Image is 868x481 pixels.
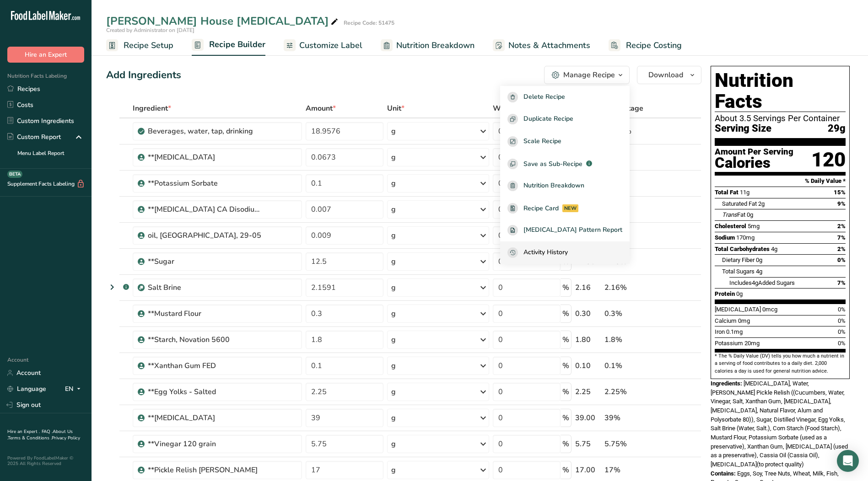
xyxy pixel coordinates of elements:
section: % Daily Value * [715,176,846,187]
div: **Xanthan Gum FED [148,360,262,371]
div: **Mustard Flour [148,308,262,319]
button: Manage Recipe [544,66,630,84]
span: Download [648,69,683,80]
span: 0% [838,317,846,324]
div: **[MEDICAL_DATA] CA Disodium EDTA [148,204,262,215]
div: 2.16% [604,282,658,293]
h1: Nutrition Facts [715,70,846,112]
div: 0.3% [604,308,658,319]
a: Nutrition Breakdown [500,175,630,197]
div: 39% [604,412,658,423]
span: 4g [771,246,777,252]
div: 17% [604,465,658,476]
span: Ingredient [133,103,171,114]
div: 2.25 [575,386,601,397]
a: About Us . [7,428,73,441]
div: Manage Recipe [563,69,615,80]
a: FAQ . [42,428,53,435]
span: Nutrition Breakdown [523,181,584,191]
span: Activity History [523,247,568,258]
div: Calories [715,156,793,170]
div: 0.30 [575,308,601,319]
span: Fat [722,211,745,218]
div: 0.1% [604,178,658,189]
div: Custom Report [7,132,61,142]
div: Amount Per Serving [715,148,793,156]
span: Cholesterol [715,223,746,230]
span: 4g [752,279,758,286]
span: 0% [838,306,846,313]
span: Total Sugars [722,268,755,275]
div: 0.1% [604,360,658,371]
span: Contains: [711,470,736,477]
span: Potassium [715,340,743,347]
a: Recipe Costing [609,35,682,56]
div: Powered By FoodLabelMaker © 2025 All Rights Reserved [7,455,84,466]
span: 5mg [748,223,760,230]
span: Dietary Fiber [722,257,755,263]
span: Calcium [715,317,737,324]
div: **[MEDICAL_DATA] [148,412,262,423]
span: 0g [736,290,743,297]
div: 18.96% [604,126,658,137]
button: Save as Sub-Recipe [500,153,630,175]
div: Salt Brine [148,282,262,293]
button: Scale Recipe [500,130,630,153]
span: 2% [837,246,846,252]
span: Unit [387,103,404,114]
div: [PERSON_NAME] House [MEDICAL_DATA] [106,13,340,29]
div: 17.00 [575,465,601,476]
span: 170mg [736,234,755,241]
div: 5.75% [604,438,658,449]
span: Duplicate Recipe [523,114,573,124]
div: 2.25% [604,386,658,397]
div: 1.80 [575,334,601,345]
div: NEW [562,204,578,212]
button: Activity History [500,241,630,264]
span: Saturated Fat [722,200,757,207]
span: 0% [838,340,846,347]
div: **Potassium Sorbate [148,178,262,189]
a: Terms & Conditions . [8,435,52,441]
span: Recipe Builder [209,38,265,51]
a: Privacy Policy [52,435,80,441]
span: Recipe Card [523,203,559,213]
span: 11g [740,189,749,196]
div: oil, [GEOGRAPHIC_DATA], 29-05 [148,230,262,241]
span: [MEDICAL_DATA] [715,306,761,313]
span: 4g [756,268,762,275]
button: Download [637,66,701,84]
div: g [391,126,396,137]
span: 2g [758,200,765,207]
div: 0.07% [604,152,658,163]
div: 12.5% [604,256,658,267]
section: * The % Daily Value (DV) tells you how much a nutrient in a serving of food contributes to a dail... [715,353,846,375]
a: [MEDICAL_DATA] Pattern Report [500,219,630,242]
div: g [391,360,396,371]
a: Language [7,381,46,397]
div: About 3.5 Servings Per Container [715,114,846,123]
button: Delete Recipe [500,86,630,108]
span: [MEDICAL_DATA], Water, [PERSON_NAME] Pickle Relish ((Cucumbers, Water, Vinegar, Salt, Xanthan Gum... [711,380,848,468]
span: Delete Recipe [523,92,565,102]
span: Total Carbohydrates [715,246,770,252]
span: 20mg [744,340,760,347]
div: 1.8% [604,334,658,345]
div: 0.10 [575,360,601,371]
div: 0.01% [604,230,658,241]
div: g [391,465,396,476]
span: Nutrition Breakdown [396,39,474,52]
div: Recipe Code: 51475 [344,19,394,27]
div: Beverages, water, tap, drinking [148,126,262,137]
div: BETA [7,171,22,178]
div: Open Intercom Messenger [837,450,859,472]
div: 5.75 [575,438,601,449]
div: g [391,308,396,319]
a: Hire an Expert . [7,428,40,435]
span: 0% [838,328,846,335]
div: Waste [493,103,526,114]
i: Trans [722,211,737,218]
span: 0.1mg [726,328,743,335]
span: Iron [715,328,725,335]
div: g [391,282,396,293]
